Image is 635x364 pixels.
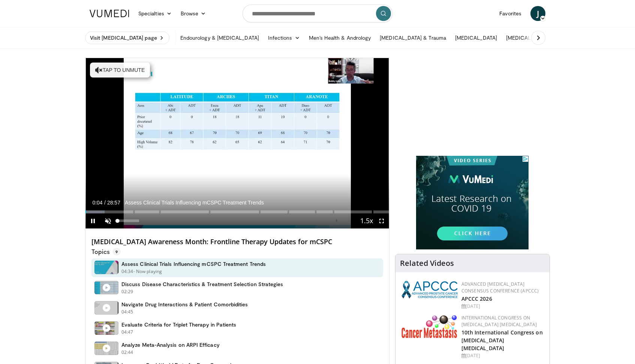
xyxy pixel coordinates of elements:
a: Advanced [MEDICAL_DATA] Consensus Conference (APCCC) [461,281,539,294]
span: Assess Clinical Trials Influencing mCSPC Treatment Trends [125,199,264,206]
div: Progress Bar [85,210,389,213]
div: Volume Level [117,219,139,222]
img: 6ff8bc22-9509-4454-a4f8-ac79dd3b8976.png.150x105_q85_autocrop_double_scale_upscale_version-0.2.png [401,315,458,338]
a: [MEDICAL_DATA] & Reconstructive Pelvic Surgery [502,30,632,45]
div: [DATE] [461,352,544,359]
a: [MEDICAL_DATA] [451,30,502,45]
p: 04:34 [121,268,133,275]
h4: Navigate Drug Interactions & Patient Comorbidities [121,301,248,308]
a: [MEDICAL_DATA] & Trauma [375,30,451,45]
span: 28:57 [107,200,120,206]
a: Favorites [495,6,526,21]
button: Tap to unmute [90,63,150,78]
span: / [104,200,106,206]
h4: Evaluate Criteria for Triplet Therapy in Patients [121,321,236,328]
img: 92ba7c40-df22-45a2-8e3f-1ca017a3d5ba.png.150x105_q85_autocrop_double_scale_upscale_version-0.2.png [401,281,458,298]
img: VuMedi Logo [90,10,129,17]
h4: Related Videos [400,259,454,268]
a: APCCC 2026 [461,295,492,302]
h4: Discuss Disease Characteristics & Treatment Selection Strategies [121,281,283,288]
a: Specialties [134,6,176,21]
button: Unmute [100,213,115,228]
button: Playback Rate [359,213,374,228]
a: J [530,6,545,21]
a: Men’s Health & Andrology [304,30,376,45]
p: Topics [91,248,121,255]
p: 04:47 [121,329,133,336]
h4: Assess Clinical Trials Influencing mCSPC Treatment Trends [121,261,266,267]
span: 9 [112,248,121,255]
p: 02:29 [121,288,133,295]
a: International Congress on [MEDICAL_DATA] [MEDICAL_DATA] [461,315,537,328]
a: Browse [176,6,211,21]
iframe: Advertisement [416,58,529,151]
p: 02:44 [121,349,133,356]
button: Fullscreen [374,213,389,228]
h4: Analyze Meta-Analysis on ARPI Efficacy [121,342,220,348]
p: - Now playing [133,268,162,275]
iframe: Advertisement [416,156,529,249]
p: 04:45 [121,309,133,315]
div: [DATE] [461,303,544,310]
button: Pause [85,213,100,228]
h4: [MEDICAL_DATA] Awareness Month: Frontline Therapy Updates for mCSPC [91,238,383,246]
input: Search topics, interventions [243,4,392,22]
span: 0:04 [92,200,102,206]
video-js: Video Player [85,58,389,229]
a: 10th International Congress on [MEDICAL_DATA] [MEDICAL_DATA] [461,329,543,352]
a: Endourology & [MEDICAL_DATA] [176,30,264,45]
a: Visit [MEDICAL_DATA] page [85,31,169,44]
a: Infections [264,30,304,45]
